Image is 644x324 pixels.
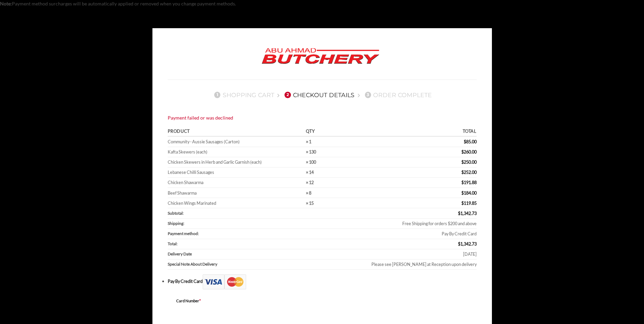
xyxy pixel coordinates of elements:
td: Community - Aussie Sausages (Carton) [168,137,304,147]
span: $ [461,200,464,206]
td: Chicken Skewers in Herb and Garlic Garnish (each) [168,157,304,167]
a: 1Shopping Cart [212,91,274,98]
strong: × 14 [306,169,314,175]
strong: × 1 [306,139,311,144]
span: 1 [214,92,220,98]
th: Payment method: [168,229,325,239]
span: $ [461,169,464,175]
span: $ [458,211,460,216]
td: Beef Shawarma [168,188,304,198]
span: $ [461,180,464,185]
strong: × 130 [306,149,316,155]
abbr: required [199,299,201,303]
td: Chicken Shawarma [168,178,304,188]
td: Please see [PERSON_NAME] at Reception upon delivery [324,259,476,270]
th: Total: [168,239,325,249]
bdi: 260.00 [461,149,477,155]
nav: Checkout steps [168,86,477,104]
label: Card Number [176,298,312,304]
td: Lebanese Chilli Sausages [168,167,304,178]
bdi: 85.00 [464,139,477,144]
label: Pay By Credit Card [168,278,246,284]
th: Product [168,127,304,137]
th: Delivery Date [168,249,325,259]
bdi: 250.00 [461,159,477,165]
strong: × 100 [306,159,316,165]
td: Free Shipping for orders $200 and above [324,219,476,229]
img: Checkout [203,274,246,289]
span: $ [461,190,464,196]
img: Abu Ahmad Butchery [256,43,385,69]
th: Subtotal: [168,208,325,218]
span: $ [461,149,464,155]
span: $ [464,139,466,144]
th: Total [324,127,476,137]
bdi: 1,342.73 [458,241,477,247]
strong: × 12 [306,180,314,185]
td: Chicken Wings Marinated [168,198,304,208]
strong: × 8 [306,190,311,196]
th: Qty [304,127,324,137]
span: $ [458,241,460,247]
strong: × 15 [306,200,314,206]
td: Kafta Skewers (each) [168,147,304,157]
bdi: 1,342.73 [458,211,477,216]
div: Payment failed or was declined [168,114,477,122]
span: 2 [284,92,291,98]
span: $ [461,159,464,165]
th: Shipping: [168,219,325,229]
td: [DATE] [324,249,476,259]
a: 2Checkout details [282,91,354,98]
bdi: 252.00 [461,169,477,175]
td: Pay By Credit Card [324,229,476,239]
bdi: 191.88 [461,180,477,185]
bdi: 184.00 [461,190,477,196]
bdi: 119.85 [461,200,477,206]
th: Special Note About Delivery [168,259,325,270]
